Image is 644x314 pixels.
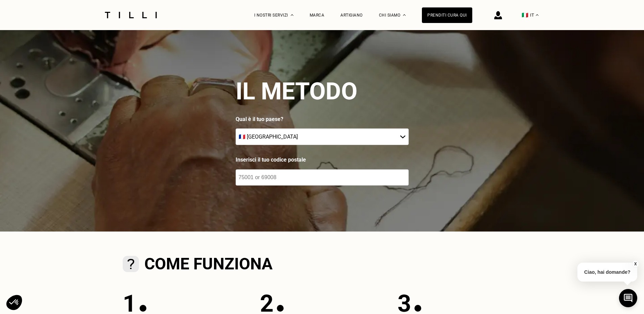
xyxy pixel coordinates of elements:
[340,13,363,18] a: Artigiano
[494,11,502,19] img: icona di accesso
[236,156,409,164] label: Inserisci il tuo codice postale
[291,14,293,16] img: Menu a tendina
[102,12,159,18] img: Logo del servizio di sartoria Tilli
[310,13,325,18] a: Marca
[422,7,472,23] a: Prenditi cura qui
[577,263,637,282] p: Ciao, hai domande?
[236,116,409,122] p: Qual è il tuo paese?
[536,14,539,16] img: menu déroulant
[123,256,139,272] img: Comment ça marche
[236,169,409,186] input: 75001 or 69008
[522,12,528,18] span: 🇮🇹
[632,260,639,268] button: X
[144,255,272,273] h2: Come funziona
[236,77,357,105] h2: Il metodo
[403,14,406,16] img: Menu a discesa su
